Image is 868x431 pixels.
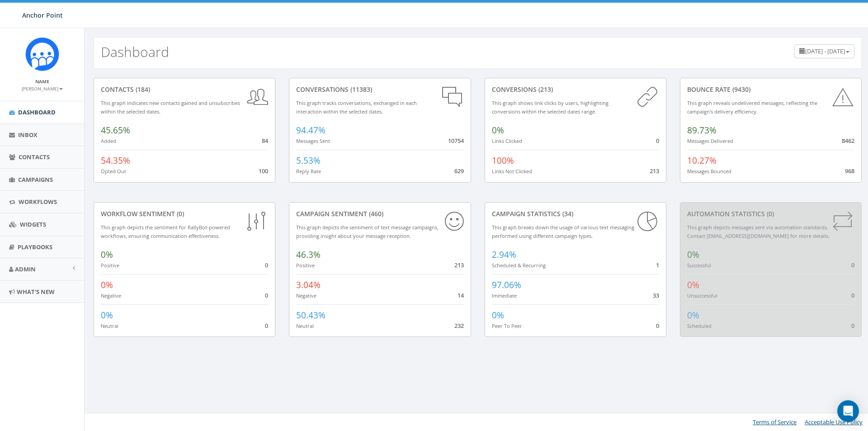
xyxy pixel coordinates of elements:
span: 968 [845,167,854,175]
span: 0 [851,322,854,330]
span: 1 [656,261,659,269]
a: Acceptable Use Policy [805,418,863,426]
span: 232 [454,322,464,330]
small: Messages Bounced [687,168,731,175]
span: 213 [454,261,464,269]
span: 0 [265,291,268,299]
span: (11383) [349,85,372,94]
div: Open Intercom Messenger [837,400,859,422]
span: 10754 [448,137,464,145]
span: Anchor Point [22,11,63,19]
span: 0% [492,309,504,321]
small: Positive [296,262,315,269]
span: 46.3% [296,249,321,260]
span: 0% [101,249,113,260]
span: (0) [175,209,184,218]
small: Unsuccessful [687,292,717,299]
span: 8462 [842,137,854,145]
span: 0 [851,291,854,299]
small: Messages Delivered [687,137,733,144]
small: This graph shows link clicks by users, highlighting conversions within the selected dates range. [492,99,609,115]
small: Immediate [492,292,517,299]
small: This graph breaks down the usage of various text messaging performed using different campaign types. [492,224,634,239]
span: Campaigns [18,175,53,184]
span: Contacts [19,153,50,161]
small: Neutral [101,322,118,329]
small: This graph tracks conversations, exchanged in each interaction within the selected dates. [296,99,417,115]
span: 97.06% [492,279,521,291]
span: Admin [15,265,36,273]
span: (9430) [731,85,750,94]
a: Terms of Service [753,418,797,426]
span: 0% [492,124,504,136]
span: Widgets [20,220,46,228]
span: 33 [653,291,659,299]
a: [PERSON_NAME] [22,84,63,92]
span: 0% [101,309,113,321]
span: 10.27% [687,155,717,166]
span: 0 [265,322,268,330]
span: (460) [367,209,383,218]
small: Name [35,78,49,85]
small: Negative [101,292,121,299]
span: 100 [259,167,268,175]
span: (184) [134,85,150,94]
small: Negative [296,292,316,299]
small: Added [101,137,116,144]
span: 50.43% [296,309,325,321]
span: 213 [650,167,659,175]
small: Messages Sent [296,137,330,144]
span: 0% [101,279,113,291]
span: Inbox [18,131,38,139]
small: Positive [101,262,119,269]
span: Dashboard [18,108,56,116]
div: contacts [101,85,268,94]
span: 5.53% [296,155,321,166]
div: Campaign Statistics [492,209,659,218]
span: 629 [454,167,464,175]
span: 14 [458,291,464,299]
span: Workflows [19,198,57,206]
small: [PERSON_NAME] [22,85,63,92]
small: This graph depicts the sentiment for RallyBot-powered workflows, ensuring communication effective... [101,224,230,239]
span: 2.94% [492,249,516,260]
span: (213) [537,85,553,94]
img: Rally_platform_Icon_1.png [25,37,59,71]
span: 0 [656,137,659,145]
span: 0% [687,249,699,260]
small: Links Not Clicked [492,168,532,175]
span: 0 [656,322,659,330]
div: conversions [492,85,659,94]
span: 3.04% [296,279,321,291]
small: This graph indicates new contacts gained and unsubscribes within the selected dates. [101,99,240,115]
small: This graph depicts messages sent via automation standards. Contact [EMAIL_ADDRESS][DOMAIN_NAME] f... [687,224,830,239]
span: 84 [262,137,268,145]
span: 0 [851,261,854,269]
span: 89.73% [687,124,717,136]
span: Playbooks [18,243,52,251]
small: Scheduled & Recurring [492,262,546,269]
div: Automation Statistics [687,209,854,218]
span: [DATE] - [DATE] [805,47,845,55]
span: 45.65% [101,124,130,136]
small: Neutral [296,322,314,329]
div: conversations [296,85,463,94]
span: 0 [265,261,268,269]
small: This graph depicts the sentiment of text message campaigns, providing insight about your message ... [296,224,439,239]
small: Successful [687,262,711,269]
span: 94.47% [296,124,325,136]
small: Scheduled [687,322,712,329]
small: Peer To Peer [492,322,522,329]
span: 0% [687,309,699,321]
span: 0% [687,279,699,291]
span: (0) [765,209,774,218]
h2: Dashboard [101,44,169,59]
div: Campaign Sentiment [296,209,463,218]
small: Opted Out [101,168,126,175]
span: 100% [492,155,514,166]
small: Links Clicked [492,137,522,144]
div: Workflow Sentiment [101,209,268,218]
span: 54.35% [101,155,130,166]
span: What's New [17,288,55,296]
div: Bounce Rate [687,85,854,94]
